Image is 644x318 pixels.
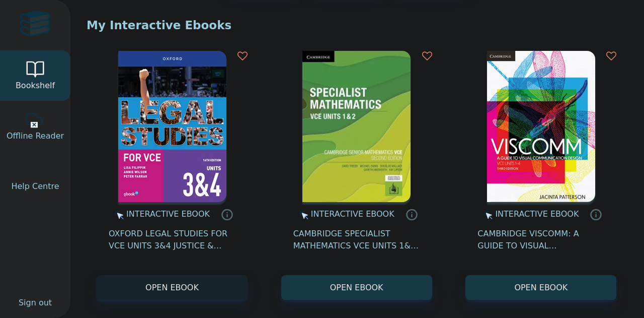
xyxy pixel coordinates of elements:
[590,208,602,220] a: Interactive eBooks are accessed online via the publisher’s portal. They contain interactive resou...
[406,208,418,220] a: Interactive eBooks are accessed online via the publisher’s portal. They contain interactive resou...
[487,51,595,202] img: bab7d975-5677-47cd-93a9-ba0f992ad8ba.png
[19,297,52,309] span: Sign out
[126,209,210,219] span: INTERACTIVE EBOOK
[465,275,616,300] button: OPEN EBOOK
[221,208,233,220] a: Interactive eBooks are accessed online via the publisher’s portal. They contain interactive resou...
[293,228,420,252] span: CAMBRIDGE SPECIALIST MATHEMATICS VCE UNITS 1&2 2E ONLINE TEACHING SUITE
[109,228,235,252] span: OXFORD LEGAL STUDIES FOR VCE UNITS 3&4 JUSTICE & OUTCOMES STUDENT OBOOK + ASSESS 16E
[296,209,308,221] img: interactive.svg
[11,180,59,193] span: Help Centre
[16,80,55,92] span: Bookshelf
[311,209,394,219] span: INTERACTIVE EBOOK
[480,209,493,221] img: interactive.svg
[281,275,432,300] button: OPEN EBOOK
[118,51,226,202] img: be5b08ab-eb35-4519-9ec8-cbf0bb09014d.jpg
[111,209,124,221] img: interactive.svg
[87,18,628,33] p: My Interactive Ebooks
[302,51,411,202] img: c73ad0a8-978e-426c-b21c-151ed1328b9f.jpg
[97,275,248,300] button: OPEN EBOOK
[7,130,64,142] span: Offline Reader
[495,209,579,219] span: INTERACTIVE EBOOK
[477,228,604,252] span: CAMBRIDGE VISCOMM: A GUIDE TO VISUAL COMMUNICATION DESIGN VCE UNITS 1-4 EBOOK 3E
